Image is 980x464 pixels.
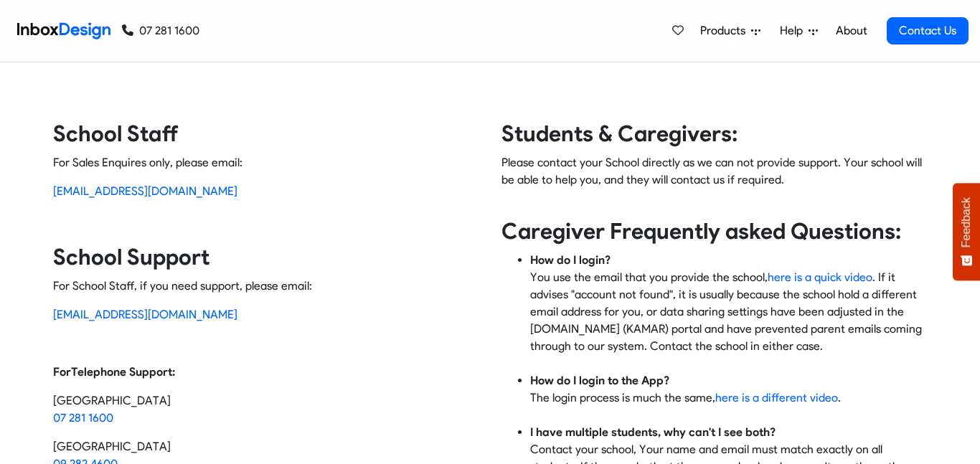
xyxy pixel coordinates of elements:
strong: School Staff [53,120,179,147]
strong: I have multiple students, why can't I see both? [530,425,776,439]
a: Contact Us [887,17,969,44]
a: 07 281 1600 [122,22,199,39]
a: here is a different video [715,391,838,404]
span: Help [780,22,809,39]
p: For School Staff, if you need support, please email: [53,278,479,295]
a: About [831,16,871,45]
p: [GEOGRAPHIC_DATA] [53,392,479,427]
strong: How do I login? [530,253,611,267]
strong: How do I login to the App? [530,374,669,387]
span: Products [700,22,751,39]
strong: For [53,365,71,379]
a: [EMAIL_ADDRESS][DOMAIN_NAME] [53,308,237,321]
strong: Caregiver Frequently asked Questions: [501,218,901,245]
a: Products [694,16,766,45]
strong: School Support [53,244,209,270]
li: You use the email that you provide the school, . If it advises "account not found", it is usually... [530,252,927,372]
button: Feedback - Show survey [953,183,980,280]
span: Feedback [960,197,973,247]
strong: Telephone Support: [71,365,175,379]
a: 07 281 1600 [53,411,113,425]
li: The login process is much the same, . [530,372,927,424]
a: Help [774,16,824,45]
a: here is a quick video [768,270,872,284]
strong: Students & Caregivers: [501,120,738,147]
p: Please contact your School directly as we can not provide support. Your school will be able to he... [501,154,927,206]
p: For Sales Enquires only, please email: [53,154,479,171]
a: [EMAIL_ADDRESS][DOMAIN_NAME] [53,184,237,198]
